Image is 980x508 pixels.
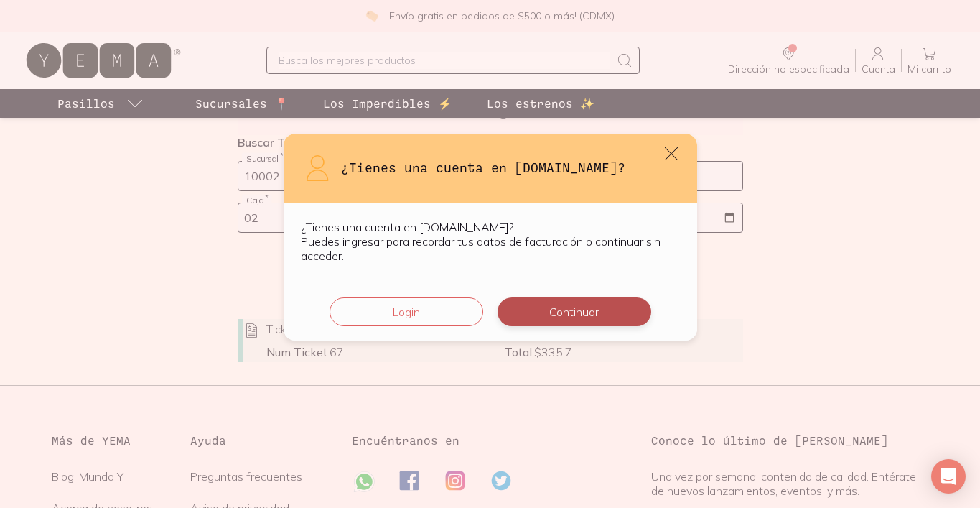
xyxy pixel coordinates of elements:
[284,134,697,341] div: default
[301,220,680,263] p: ¿Tienes una cuenta en [DOMAIN_NAME]? Puedes ingresar para recordar tus datos de facturación o con...
[341,158,680,177] h3: ¿Tienes una cuenta en [DOMAIN_NAME]?
[498,297,651,326] button: Continuar
[931,459,966,494] div: Open Intercom Messenger
[330,297,483,326] button: Login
